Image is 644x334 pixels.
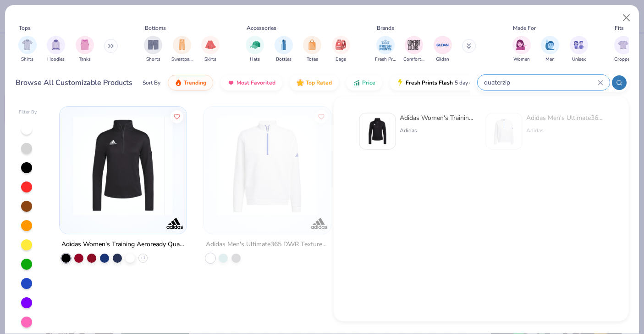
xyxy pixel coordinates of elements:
button: filter button [201,36,220,63]
button: filter button [76,36,94,63]
img: Sweatpants Image [177,40,187,50]
span: Hats [250,56,260,63]
div: filter for Cropped [614,36,633,63]
div: filter for Sweatpants [171,36,193,63]
span: Sweatpants [171,56,193,63]
button: filter button [144,36,162,63]
span: Unisex [572,56,586,63]
div: filter for Hats [246,36,264,63]
span: Most Favorited [237,79,275,86]
span: Totes [307,56,318,63]
img: Women Image [516,40,527,50]
span: Skirts [204,56,216,63]
div: Bottoms [145,24,166,32]
span: Men [545,56,555,63]
button: filter button [275,36,293,63]
div: Accessories [247,24,276,32]
button: filter button [614,36,633,63]
button: filter button [375,36,396,63]
span: + 1 [141,255,145,261]
button: filter button [512,36,531,63]
img: Bags Image [336,40,346,50]
img: trending.gif [175,79,182,86]
span: Bottles [276,56,292,63]
div: filter for Comfort Colors [403,36,424,63]
div: Sort By [143,79,160,87]
span: Fresh Prints Flash [406,79,453,86]
button: Close [618,9,635,27]
img: flash.gif [396,79,404,86]
div: Adidas [400,126,477,135]
img: Totes Image [307,40,317,50]
div: Brands [377,24,394,32]
span: Fresh Prints [375,56,396,63]
img: 3dca1d58-ffd7-46f1-aab9-67299fabd318 [363,117,392,146]
img: Tanks Image [80,40,90,50]
button: filter button [434,36,452,63]
button: Trending [168,75,213,91]
span: Price [362,79,375,86]
input: Try "T-Shirt" [483,77,598,88]
img: 51da6ce0-5003-4dd7-b04f-b6bb0cf74e8c [213,116,322,215]
img: Gildan Image [436,38,450,52]
img: Skirts Image [205,40,216,50]
div: filter for Skirts [201,36,220,63]
span: Bags [336,56,346,63]
img: 3dca1d58-ffd7-46f1-aab9-67299fabd318 [69,116,177,215]
button: filter button [303,36,321,63]
img: Fresh Prints Image [379,38,392,52]
button: filter button [570,36,588,63]
div: filter for Bottles [275,36,293,63]
span: 5 day delivery [455,78,489,88]
img: Hoodies Image [51,40,61,50]
button: filter button [47,36,65,63]
span: Shirts [21,56,33,63]
div: filter for Totes [303,36,321,63]
div: filter for Tanks [76,36,94,63]
img: Men Image [545,40,555,50]
span: Comfort Colors [403,56,424,63]
span: Cropped [614,56,633,63]
div: Adidas Men's Ultimate365 DWR Textured Quarter-Zip [526,113,603,123]
div: Made For [513,24,536,32]
button: Like [315,110,328,123]
div: Adidas [526,126,603,135]
div: filter for Gildan [434,36,452,63]
img: Adidas logo [310,214,328,232]
div: Fits [615,24,624,32]
div: filter for Men [541,36,559,63]
div: Browse All Customizable Products [16,77,132,88]
img: Adidas logo [165,214,184,232]
span: Top Rated [306,79,332,86]
img: Shorts Image [148,40,159,50]
button: filter button [171,36,193,63]
button: filter button [332,36,350,63]
div: filter for Shorts [144,36,162,63]
div: Adidas Women's Training Aeroready Quarter-Zip [61,239,185,250]
div: filter for Unisex [570,36,588,63]
div: filter for Hoodies [47,36,65,63]
div: filter for Shirts [18,36,37,63]
div: Filter By [19,109,37,116]
div: filter for Fresh Prints [375,36,396,63]
div: filter for Women [512,36,531,63]
span: Trending [184,79,206,86]
span: Gildan [436,56,449,63]
div: Adidas Women's Training Aeroready Quarter-Zip [400,113,477,123]
button: Like [171,110,183,123]
img: Unisex Image [573,40,584,50]
button: filter button [246,36,264,63]
button: Top Rated [290,75,339,91]
img: Bottles Image [279,40,289,50]
div: Tops [19,24,31,32]
img: TopRated.gif [297,79,304,86]
button: filter button [18,36,37,63]
img: Hats Image [250,40,260,50]
img: most_fav.gif [227,79,235,86]
span: Hoodies [47,56,65,63]
button: filter button [403,36,424,63]
img: 51da6ce0-5003-4dd7-b04f-b6bb0cf74e8c [490,117,518,146]
button: Price [346,75,382,91]
span: Tanks [79,56,91,63]
img: Comfort Colors Image [407,38,421,52]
